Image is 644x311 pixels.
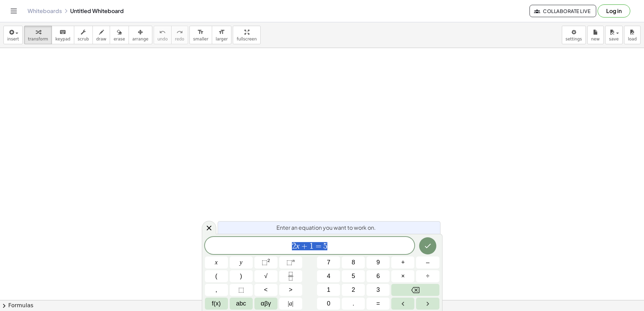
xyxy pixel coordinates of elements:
button: 3 [367,284,390,296]
button: 5 [342,270,365,282]
span: larger [216,37,228,41]
span: 4 [327,272,330,281]
button: Absolute value [279,298,302,310]
span: f(x) [212,299,221,308]
var: x [296,241,300,250]
button: Backspace [391,284,439,296]
span: = [314,242,324,250]
button: 7 [317,256,340,268]
button: Right arrow [416,298,439,310]
button: Times [391,270,414,282]
span: ⬚ [262,259,268,266]
i: undo [159,28,166,36]
span: ÷ [426,272,429,281]
span: redo [175,37,184,41]
button: keyboardkeypad [52,26,74,44]
button: draw [92,26,110,44]
span: = [376,299,380,308]
button: 9 [367,256,390,268]
span: transform [28,37,48,41]
i: redo [176,28,183,36]
button: undoundo [154,26,172,44]
i: keyboard [59,28,66,36]
span: 2 [352,285,355,295]
button: Collaborate Live [530,5,596,17]
span: – [426,258,429,267]
span: + [299,242,309,250]
span: load [628,37,637,41]
span: draw [96,37,107,41]
span: 5 [323,242,327,250]
button: ( [205,270,228,282]
span: y [240,258,242,267]
button: Toggle navigation [8,5,19,16]
span: settings [566,37,582,41]
span: save [609,37,619,41]
sup: 2 [268,258,270,263]
span: erase [113,37,125,41]
button: . [342,298,365,310]
span: + [401,258,405,267]
button: insert [3,26,23,44]
span: 9 [376,258,380,267]
button: Done [419,237,436,254]
span: smaller [193,37,208,41]
button: 1 [317,284,340,296]
span: 5 [352,272,355,281]
span: . [352,299,354,308]
span: 7 [327,258,330,267]
span: ⬚ [286,259,292,266]
button: Square root [254,270,277,282]
span: fullscreen [237,37,256,41]
span: 3 [376,285,380,295]
span: 2 [292,242,296,250]
span: × [401,272,405,281]
span: insert [7,37,19,41]
span: √ [264,272,268,281]
span: keypad [55,37,70,41]
button: 2 [342,284,365,296]
button: ) [230,270,253,282]
span: αβγ [261,299,271,308]
span: undo [157,37,168,41]
span: new [591,37,600,41]
span: abc [236,299,246,308]
button: arrange [129,26,152,44]
button: format_sizesmaller [189,26,212,44]
button: Functions [205,298,228,310]
span: ⬚ [238,285,244,295]
button: 4 [317,270,340,282]
button: Greek alphabet [254,298,277,310]
span: x [215,258,218,267]
button: settings [562,26,586,44]
button: 6 [367,270,390,282]
button: load [624,26,641,44]
span: < [264,285,268,295]
button: y [230,256,253,268]
span: , [216,285,217,295]
a: Whiteboards [28,8,62,14]
span: 1 [309,242,314,250]
button: format_sizelarger [212,26,231,44]
button: 0 [317,298,340,310]
span: ) [240,272,242,281]
button: Superscript [279,256,302,268]
span: 8 [352,258,355,267]
span: > [289,285,293,295]
span: 6 [376,272,380,281]
button: Divide [416,270,439,282]
span: | [292,300,294,307]
button: Equals [367,298,390,310]
button: Plus [391,256,414,268]
span: scrub [78,37,89,41]
span: arrange [132,37,149,41]
button: , [205,284,228,296]
button: Squared [254,256,277,268]
button: transform [24,26,52,44]
span: a [288,299,293,308]
button: x [205,256,228,268]
button: redoredo [171,26,188,44]
button: Alphabet [230,298,253,310]
button: Fraction [279,270,302,282]
button: Minus [416,256,439,268]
